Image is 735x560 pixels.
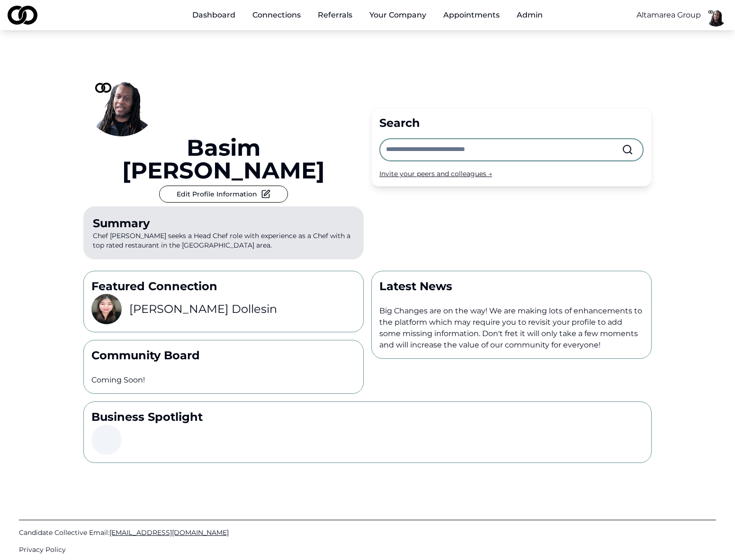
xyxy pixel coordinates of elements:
img: logo [8,6,37,25]
a: Candidate Collective Email:[EMAIL_ADDRESS][DOMAIN_NAME] [19,528,716,537]
h3: [PERSON_NAME] Dollesin [129,302,277,317]
a: Basim [PERSON_NAME] [83,136,364,182]
p: Featured Connection [91,279,356,294]
p: Chef [PERSON_NAME] seeks a Head Chef role with experience as a Chef with a top rated restaurant i... [83,206,364,259]
span: [EMAIL_ADDRESS][DOMAIN_NAME] [109,528,229,537]
a: Dashboard [185,6,243,25]
img: fc566690-cf65-45d8-a465-1d4f683599e2-basimCC1-profile_picture.png [83,61,159,136]
p: Business Spotlight [91,409,644,425]
button: Admin [509,6,550,25]
a: Appointments [436,6,507,25]
p: Big Changes are on the way! We are making lots of enhancements to the platform which may require ... [379,305,644,351]
p: Latest News [379,279,644,294]
a: Referrals [310,6,360,25]
img: c5a994b8-1df4-4c55-a0c5-fff68abd3c00-Kim%20Headshot-profile_picture.jpg [91,294,122,324]
p: Coming Soon! [91,374,356,386]
nav: Main [185,6,550,25]
button: Altamarea Group [636,9,701,21]
div: Summary [93,216,354,231]
button: Your Company [362,6,434,25]
button: Edit Profile Information [159,186,288,203]
img: fc566690-cf65-45d8-a465-1d4f683599e2-basimCC1-profile_picture.png [705,4,727,27]
a: Connections [245,6,308,25]
a: Privacy Policy [19,545,716,554]
div: Search [379,116,644,131]
p: Community Board [91,348,356,363]
div: Invite your peers and colleagues → [379,169,644,178]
